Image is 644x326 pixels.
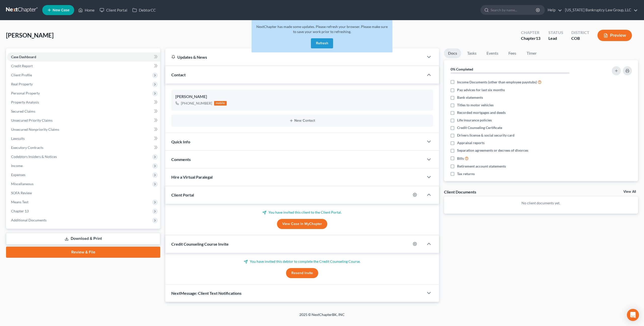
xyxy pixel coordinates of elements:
button: Preview [597,30,632,41]
div: District [571,30,589,36]
span: Additional Documents [11,218,47,222]
a: Help [545,6,562,15]
span: Separation agreements or decrees of divorces [457,148,528,153]
span: Client Profile [11,73,32,77]
div: 2025 © NextChapterBK, INC [179,312,465,321]
span: Quick Info [171,139,190,144]
span: Means Test [11,200,28,204]
span: [PERSON_NAME] [6,31,54,39]
span: New Case [53,8,69,12]
button: New Contact [175,119,429,123]
a: Credit Report [7,61,160,71]
a: Executory Contracts [7,143,160,152]
span: Unsecured Nonpriority Claims [11,127,59,132]
button: Resend Invite [286,268,318,278]
span: Personal Property [11,91,40,95]
a: Fees [504,48,520,58]
span: Hire a Virtual Paralegal [171,175,213,179]
div: COB [571,36,589,41]
span: Unsecured Priority Claims [11,118,53,122]
a: Review & File [6,247,160,258]
button: Refresh [311,38,333,48]
span: Retirement account statements [457,164,506,169]
a: Download & Print [6,233,160,245]
span: Credit Counseling Certificate [457,125,502,130]
span: Recorded mortgages and deeds [457,110,506,115]
a: View All [623,190,636,193]
div: [PHONE_NUMBER] [181,101,212,106]
div: [PERSON_NAME] [175,94,429,100]
span: Bills [457,156,464,161]
span: Secured Claims [11,109,35,113]
a: Timer [522,48,541,58]
p: You have invited this client to the Client Portal. [171,210,433,215]
a: DebtorCC [130,6,158,15]
span: 13 [536,36,540,41]
a: Secured Claims [7,107,160,116]
span: Appraisal reports [457,140,485,145]
span: NextMessage: Client Text Notifications [171,291,242,296]
span: Life insurance policies [457,118,492,123]
a: Home [76,6,97,15]
span: Drivers license & social security card [457,133,514,138]
span: Executory Contracts [11,145,43,150]
span: Bank statements [457,95,483,100]
p: No client documents yet. [448,201,634,206]
strong: 0% Completed [451,67,473,71]
input: Search by name... [491,5,537,15]
a: [US_STATE] Bankruptcy Law Group, LLC [562,6,638,15]
div: mobile [214,101,227,106]
a: Case Dashboard [7,52,160,61]
span: NextChapter has made some updates. Please refresh your browser. Please make sure to save your wor... [256,24,388,34]
div: Lead [548,36,563,41]
a: Tasks [463,48,480,58]
span: Client Portal [171,192,194,197]
a: Events [482,48,502,58]
div: Status [548,30,563,36]
span: Property Analysis [11,100,39,104]
span: SOFA Review [11,191,32,195]
div: Updates & News [171,54,418,60]
a: Property Analysis [7,98,160,107]
span: Expenses [11,173,25,177]
a: Docs [444,48,461,58]
div: Chapter [521,36,540,41]
span: Lawsuits [11,136,25,141]
span: Miscellaneous [11,182,33,186]
span: Comments [171,157,191,162]
span: Case Dashboard [11,55,36,59]
span: Chapter 13 [11,209,29,213]
a: Unsecured Priority Claims [7,116,160,125]
div: Chapter [521,30,540,36]
span: Codebtors Insiders & Notices [11,154,57,159]
a: Unsecured Nonpriority Claims [7,125,160,134]
p: You have invited this debtor to complete the Credit Counseling Course. [171,259,433,264]
a: SOFA Review [7,188,160,198]
a: Lawsuits [7,134,160,143]
span: Income [11,164,23,168]
span: Income Documents (other than employee paystubs) [457,80,537,85]
span: Titles to motor vehicles [457,103,494,108]
span: Credit Counseling Course Invite [171,242,229,246]
a: Client Portal [97,6,130,15]
span: Real Property [11,82,33,86]
div: Client Documents [444,189,476,194]
a: View Case in MyChapter [277,219,327,229]
span: Credit Report [11,64,33,68]
span: Contact [171,72,186,77]
span: Tax returns [457,171,475,176]
div: Open Intercom Messenger [627,309,639,321]
span: Pay advices for last six months [457,87,505,92]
